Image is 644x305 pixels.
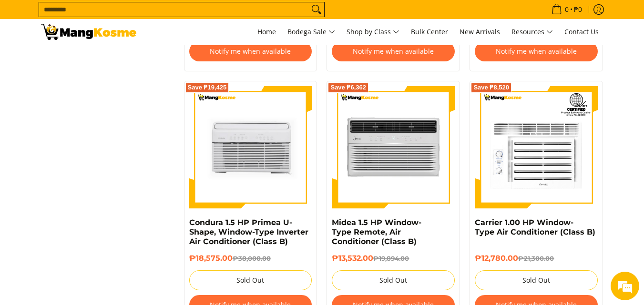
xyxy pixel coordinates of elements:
[332,41,455,61] button: Notify me when available
[55,92,132,188] span: We're online!
[473,85,509,90] span: Save ₱8,520
[518,255,554,262] del: ₱21,300.00
[563,6,570,13] span: 0
[475,254,598,263] h6: ₱12,780.00
[309,2,324,17] button: Search
[475,270,598,290] button: Sold Out
[342,19,404,45] a: Shop by Class
[189,86,312,209] img: Condura 1.5 HP Primea U-Shape, Window-Type Inverter Air Conditioner (Class B)
[455,19,505,45] a: New Arrivals
[253,19,281,45] a: Home
[572,6,583,13] span: ₱0
[188,85,227,90] span: Save ₱19,425
[332,270,455,290] button: Sold Out
[460,27,500,36] span: New Arrivals
[189,41,312,61] button: Notify me when available
[233,255,271,262] del: ₱38,000.00
[511,26,553,38] span: Resources
[475,41,598,61] button: Notify me when available
[41,24,136,40] img: Bodega Sale Aircon l Mang Kosme: Home Appliances Warehouse Sale Window Type | Page 2
[373,255,409,262] del: ₱19,894.00
[475,86,598,209] img: Carrier 1.00 HP Window-Type Air Conditioner (Class B)
[50,53,160,66] div: Chat with us now
[189,218,308,246] a: Condura 1.5 HP Primea U-Shape, Window-Type Inverter Air Conditioner (Class B)
[560,19,603,45] a: Contact Us
[507,19,558,45] a: Resources
[146,19,603,45] nav: Main Menu
[330,85,366,90] span: Save ₱6,362
[332,218,421,246] a: Midea 1.5 HP Window-Type Remote, Air Conditioner (Class B)
[156,5,179,28] div: Minimize live chat window
[347,26,399,38] span: Shop by Class
[475,218,595,236] a: Carrier 1.00 HP Window-Type Air Conditioner (Class B)
[406,19,453,45] a: Bulk Center
[189,270,312,290] button: Sold Out
[564,27,599,36] span: Contact Us
[549,4,585,15] span: •
[283,19,340,45] a: Bodega Sale
[411,27,448,36] span: Bulk Center
[257,27,276,36] span: Home
[332,254,455,263] h6: ₱13,532.00
[5,204,182,237] textarea: Type your message and hit 'Enter'
[332,86,455,209] img: Midea 1.5 HP Window-Type Remote, Air Conditioner (Class B)
[287,26,335,38] span: Bodega Sale
[189,254,312,263] h6: ₱18,575.00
